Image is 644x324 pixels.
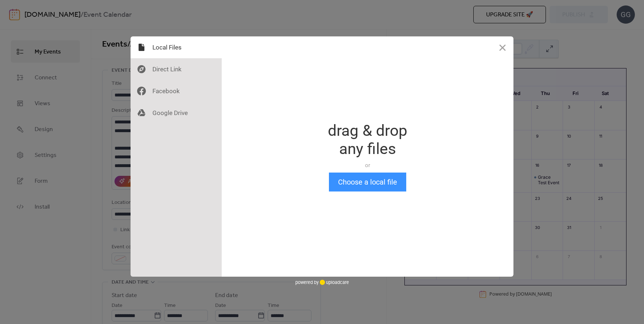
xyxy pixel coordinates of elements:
[131,58,222,80] div: Direct Link
[131,80,222,102] div: Facebook
[492,36,513,58] button: Close
[319,280,349,285] a: uploadcare
[295,277,349,288] div: powered by
[329,173,406,191] button: Choose a local file
[131,36,222,58] div: Local Files
[328,122,407,158] div: drag & drop any files
[131,102,222,124] div: Google Drive
[328,162,407,169] div: or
